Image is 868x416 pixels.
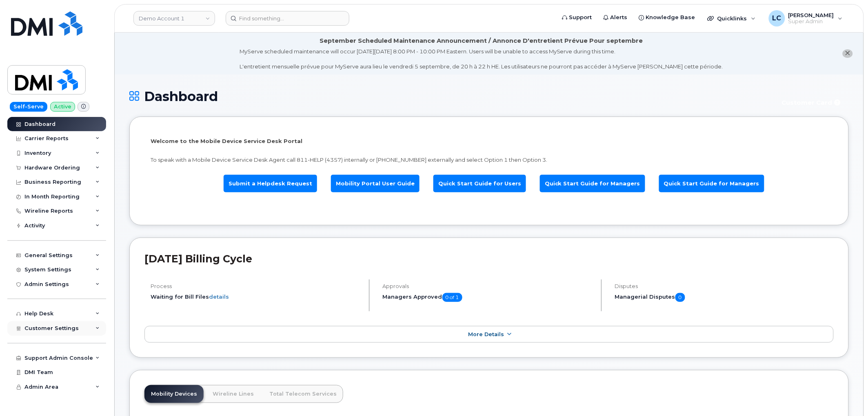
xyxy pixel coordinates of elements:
[151,137,828,145] p: Welcome to the Mobile Device Service Desk Portal
[129,89,771,103] h1: Dashboard
[383,293,594,302] h5: Managers Approved
[433,175,526,192] a: Quick Start Guide for Users
[843,49,853,58] button: close notification
[659,175,764,192] a: Quick Start Guide for Managers
[209,293,229,300] a: details
[144,385,204,403] a: Mobility Devices
[615,283,834,289] h4: Disputes
[144,253,834,265] h2: [DATE] Billing Cycle
[263,385,343,403] a: Total Telecom Services
[540,175,645,192] a: Quick Start Guide for Managers
[151,293,362,301] li: Waiting for Bill Files
[151,283,362,289] h4: Process
[151,156,828,164] p: To speak with a Mobile Device Service Desk Agent call 811-HELP (4357) internally or [PHONE_NUMBER...
[615,293,834,302] h5: Managerial Disputes
[383,283,594,289] h4: Approvals
[775,96,849,110] button: Customer Card
[331,175,420,192] a: Mobility Portal User Guide
[206,385,260,403] a: Wireline Lines
[468,331,504,337] span: More Details
[240,48,723,70] div: MyServe scheduled maintenance will occur [DATE][DATE] 8:00 PM - 10:00 PM Eastern. Users will be u...
[320,37,643,45] div: September Scheduled Maintenance Announcement / Annonce D'entretient Prévue Pour septembre
[224,175,317,192] a: Submit a Helpdesk Request
[442,293,462,302] span: 0 of 1
[675,293,685,302] span: 0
